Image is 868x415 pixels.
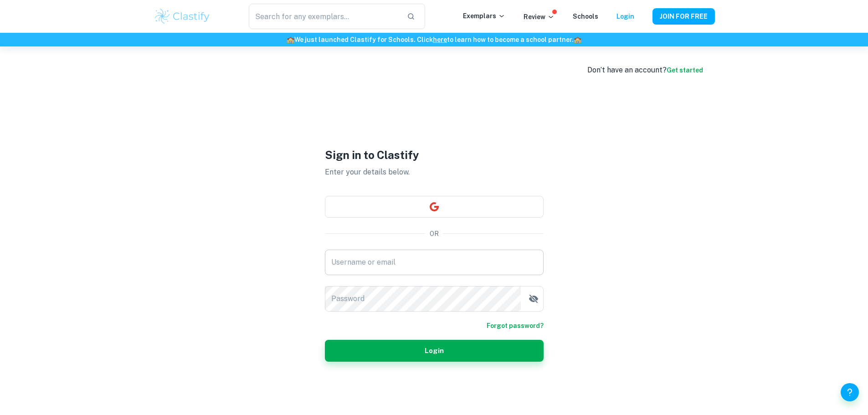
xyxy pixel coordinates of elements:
a: Get started [667,67,703,74]
p: Exemplars [463,11,505,21]
button: Login [325,340,544,362]
span: 🏫 [287,36,294,43]
a: here [433,36,447,43]
p: Review [524,12,555,22]
a: Login [616,13,634,20]
a: Forgot password? [487,321,544,331]
h1: Sign in to Clastify [325,147,544,163]
p: Enter your details below. [325,167,544,178]
img: Clastify logo [154,7,211,26]
p: OR [430,229,439,239]
h6: We just launched Clastify for Schools. Click to learn how to become a school partner. [2,35,866,45]
a: Schools [573,13,598,20]
button: Help and Feedback [841,383,859,401]
button: JOIN FOR FREE [652,8,715,25]
input: Search for any exemplars... [249,4,399,29]
div: Don’t have an account? [587,65,703,76]
span: 🏫 [574,36,581,43]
